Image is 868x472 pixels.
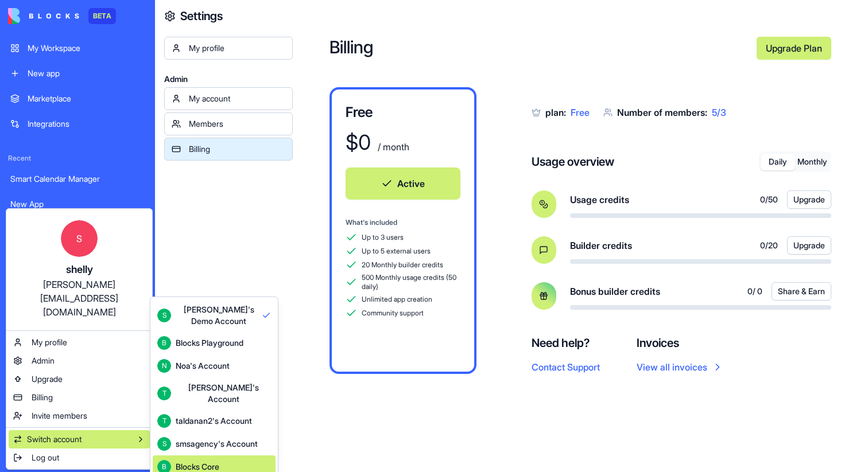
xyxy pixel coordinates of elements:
[32,452,59,463] span: Log out
[18,278,141,319] div: [PERSON_NAME][EMAIL_ADDRESS][DOMAIN_NAME]
[18,262,141,278] div: shelly
[3,154,152,163] span: Recent
[9,388,150,407] a: Billing
[32,373,63,385] span: Upgrade
[61,220,98,257] span: S
[32,392,53,403] span: Billing
[32,337,67,348] span: My profile
[9,352,150,370] a: Admin
[32,355,55,366] span: Admin
[10,173,145,185] div: Smart Calendar Manager
[9,370,150,388] a: Upgrade
[9,407,150,425] a: Invite members
[27,434,82,445] span: Switch account
[32,410,87,422] span: Invite members
[9,211,150,328] a: Sshelly[PERSON_NAME][EMAIL_ADDRESS][DOMAIN_NAME]
[9,333,150,352] a: My profile
[10,198,145,210] div: New App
